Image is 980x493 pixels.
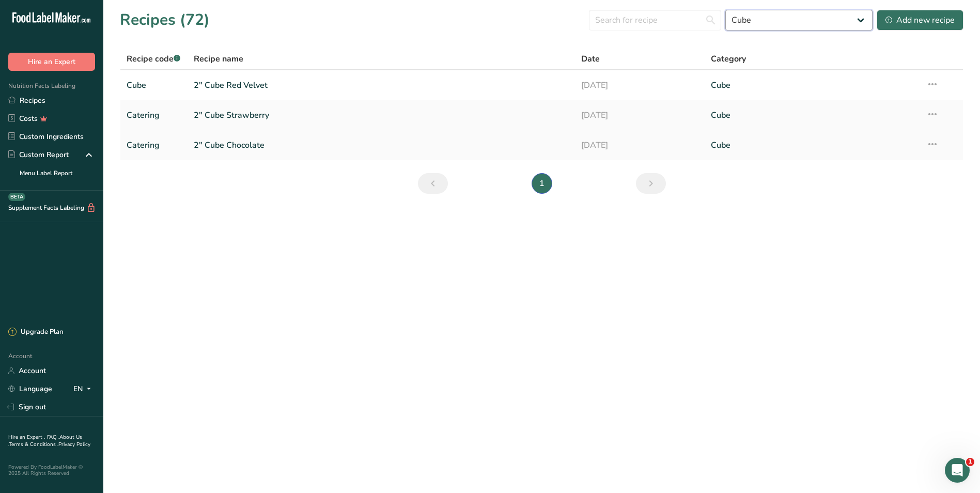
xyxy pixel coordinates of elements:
[120,8,210,32] h1: Recipes (72)
[194,104,569,126] a: 2" Cube Strawberry
[711,104,914,126] a: Cube
[73,383,95,395] div: EN
[8,434,82,448] a: About Us .
[711,134,914,156] a: Cube
[194,74,569,96] a: 2" Cube Red Velvet
[8,149,69,160] div: Custom Report
[945,458,970,483] iframe: Intercom live chat
[885,14,955,26] div: Add new recipe
[127,53,180,65] span: Recipe code
[581,134,698,156] a: [DATE]
[8,53,95,71] button: Hire an Expert
[589,10,721,30] input: Search for recipe
[194,134,569,156] a: 2" Cube Chocolate
[581,104,698,126] a: [DATE]
[8,327,63,337] div: Upgrade Plan
[127,104,181,126] a: Catering
[8,193,25,201] div: BETA
[8,380,52,398] a: Language
[8,464,95,476] div: Powered By FoodLabelMaker © 2025 All Rights Reserved
[47,434,59,441] a: FAQ .
[127,74,181,96] a: Cube
[581,53,600,65] span: Date
[636,173,666,194] a: Next page
[127,134,181,156] a: Catering
[877,10,963,30] button: Add new recipe
[711,53,746,65] span: Category
[58,441,90,448] a: Privacy Policy
[8,434,45,441] a: Hire an Expert .
[581,74,698,96] a: [DATE]
[9,441,58,448] a: Terms & Conditions .
[194,53,243,65] span: Recipe name
[711,74,914,96] a: Cube
[966,458,974,466] span: 1
[418,173,448,194] a: Previous page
